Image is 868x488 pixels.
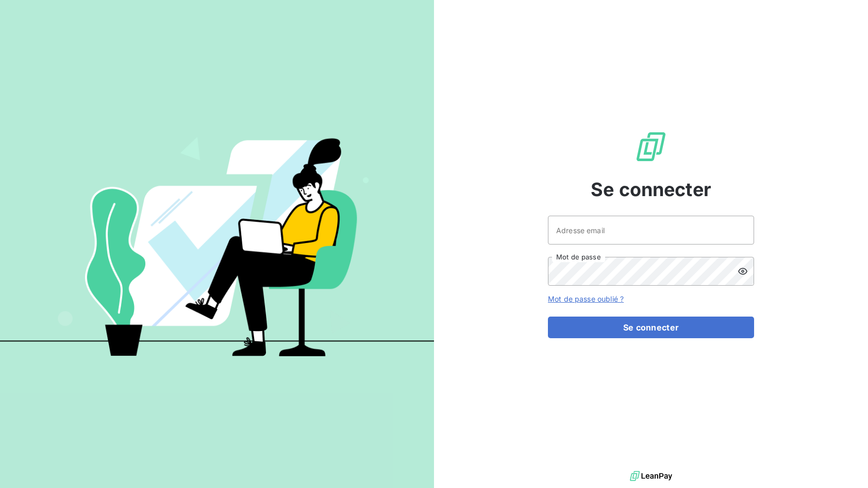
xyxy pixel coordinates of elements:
[630,468,672,484] img: logo
[548,216,754,245] input: placeholder
[591,176,711,203] span: Se connecter
[548,317,754,338] button: Se connecter
[635,130,667,163] img: Logo LeanPay
[548,294,624,303] a: Mot de passe oublié ?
